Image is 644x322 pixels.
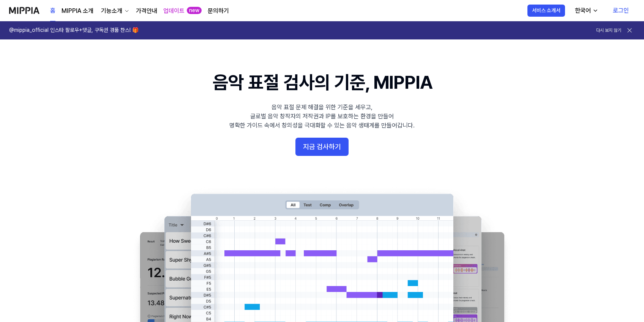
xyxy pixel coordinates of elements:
button: 한국어 [569,3,603,18]
button: 다시 보지 않기 [596,27,621,34]
div: 한국어 [573,6,592,15]
div: new [187,7,202,14]
a: 홈 [50,0,55,21]
div: 음악 표절 문제 해결을 위한 기준을 세우고, 글로벌 음악 창작자의 저작권과 IP를 보호하는 환경을 만들어 명확한 가이드 속에서 창의성을 극대화할 수 있는 음악 생태계를 만들어... [229,103,415,130]
h1: 음악 표절 검사의 기준, MIPPIA [213,70,432,95]
button: 지금 검사하기 [295,138,349,156]
h1: @mippia_official 인스타 팔로우+댓글, 구독권 경품 찬스! 🎁 [9,27,139,34]
button: 서비스 소개서 [527,5,565,17]
button: 기능소개 [99,6,130,16]
a: 업데이트 [163,6,185,16]
div: 기능소개 [99,6,124,16]
a: 가격안내 [136,6,157,16]
a: 문의하기 [208,6,229,16]
a: MIPPIA 소개 [62,6,93,16]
